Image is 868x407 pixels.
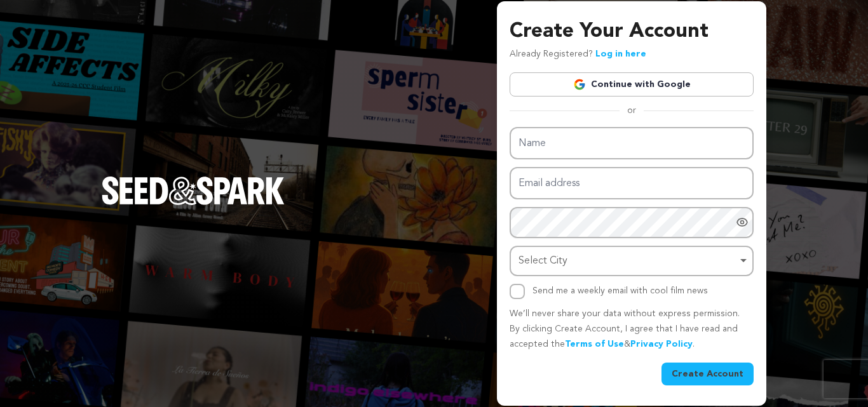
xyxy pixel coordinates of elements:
[630,340,693,349] a: Privacy Policy
[510,17,754,47] h3: Create Your Account
[510,47,646,62] p: Already Registered?
[102,177,285,230] a: Seed&Spark Homepage
[620,104,644,117] span: or
[565,340,624,349] a: Terms of Use
[510,167,754,199] input: Email address
[573,78,586,91] img: Google logo
[102,177,285,204] img: Seed&Spark Logo
[532,286,708,295] label: Send me a weekly email with cool film news
[510,307,754,352] p: We’ll never share your data without express permission. By clicking Create Account, I agree that ...
[510,127,754,159] input: Name
[519,252,737,270] div: Select City
[736,216,749,229] a: Show password as plain text. Warning: this will display your password on the screen.
[510,72,754,97] a: Continue with Google
[661,363,754,385] button: Create Account
[595,50,646,58] a: Log in here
